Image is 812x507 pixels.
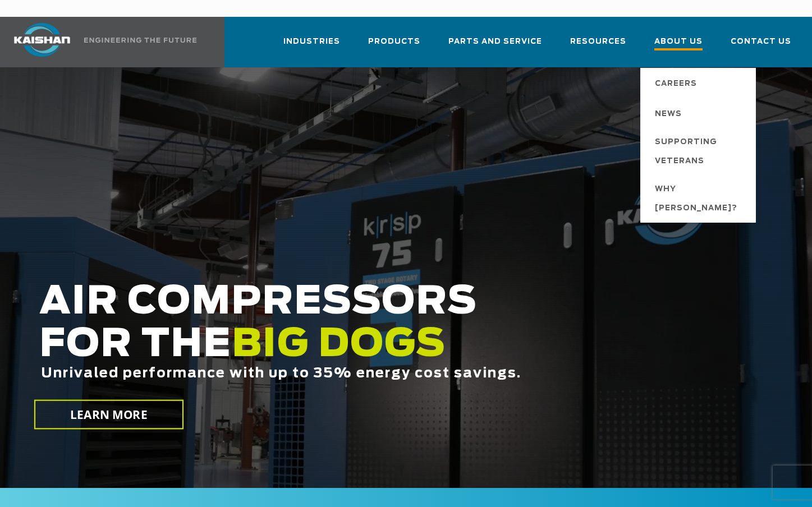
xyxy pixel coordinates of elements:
[654,35,703,50] span: About Us
[655,105,682,124] span: News
[448,27,542,65] a: Parts and Service
[644,68,756,98] a: Careers
[644,128,756,176] a: Supporting Veterans
[655,75,697,94] span: Careers
[570,35,626,48] span: Resources
[34,400,183,430] a: LEARN MORE
[655,180,745,218] span: Why [PERSON_NAME]?
[448,35,542,48] span: Parts and Service
[232,326,446,364] span: BIG DOGS
[654,27,703,67] a: About Us
[644,98,756,128] a: News
[655,133,745,171] span: Supporting Veterans
[731,27,791,65] a: Contact Us
[368,35,420,48] span: Products
[41,367,521,380] span: Unrivaled performance with up to 35% energy cost savings.
[283,27,340,65] a: Industries
[39,281,648,416] h2: AIR COMPRESSORS FOR THE
[84,38,196,43] img: Engineering the future
[283,35,340,48] span: Industries
[570,27,626,65] a: Resources
[70,407,148,423] span: LEARN MORE
[644,176,756,223] a: Why [PERSON_NAME]?
[731,35,791,48] span: Contact Us
[368,27,420,65] a: Products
